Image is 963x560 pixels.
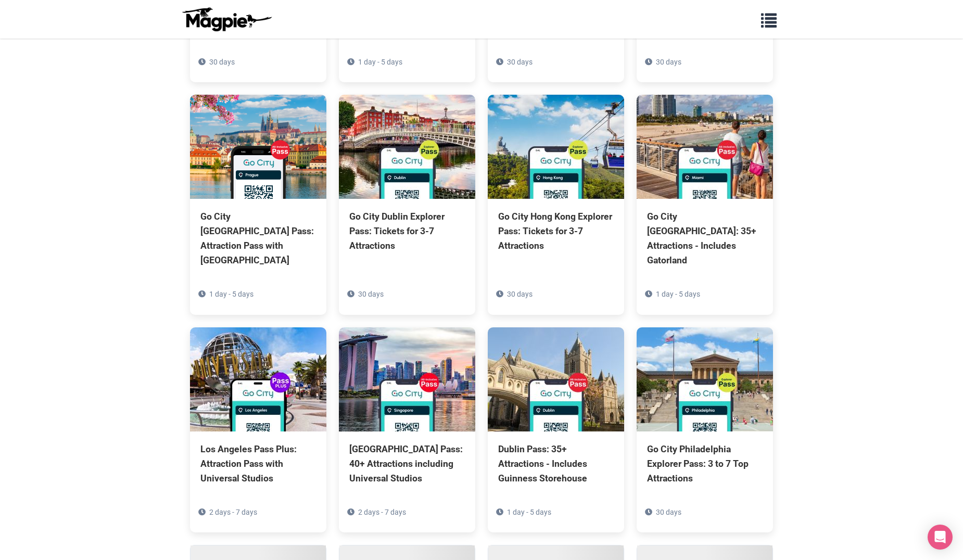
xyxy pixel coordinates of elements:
span: 30 days [507,58,533,66]
a: Los Angeles Pass Plus: Attraction Pass with Universal Studios 2 days - 7 days [190,327,326,532]
a: Go City [GEOGRAPHIC_DATA]: 35+ Attractions - Includes Gatorland 1 day - 5 days [637,95,773,315]
span: 30 days [209,58,235,66]
a: Go City Dublin Explorer Pass: Tickets for 3-7 Attractions 30 days [339,95,475,300]
img: Go City Hong Kong Explorer Pass: Tickets for 3-7 Attractions [488,95,624,199]
div: Go City [GEOGRAPHIC_DATA] Pass: Attraction Pass with [GEOGRAPHIC_DATA] [200,209,316,268]
div: Open Intercom Messenger [928,525,953,550]
a: [GEOGRAPHIC_DATA] Pass: 40+ Attractions including Universal Studios 2 days - 7 days [339,327,475,532]
a: Dublin Pass: 35+ Attractions - Includes Guinness Storehouse 1 day - 5 days [488,327,624,532]
div: Los Angeles Pass Plus: Attraction Pass with Universal Studios [200,442,316,486]
span: 30 days [358,290,384,298]
a: Go City Hong Kong Explorer Pass: Tickets for 3-7 Attractions 30 days [488,95,624,300]
span: 1 day - 5 days [209,290,254,298]
img: Go City Prague Pass: Attraction Pass with Prague Castle [190,95,326,199]
a: Go City Philadelphia Explorer Pass: 3 to 7 Top Attractions 30 days [637,327,773,532]
div: Go City Hong Kong Explorer Pass: Tickets for 3-7 Attractions [498,209,614,253]
div: [GEOGRAPHIC_DATA] Pass: 40+ Attractions including Universal Studios [349,442,465,486]
img: logo-ab69f6fb50320c5b225c76a69d11143b.png [180,7,273,32]
span: 2 days - 7 days [209,508,257,516]
img: Go City Dublin Explorer Pass: Tickets for 3-7 Attractions [339,95,475,199]
span: 1 day - 5 days [507,508,551,516]
a: Go City [GEOGRAPHIC_DATA] Pass: Attraction Pass with [GEOGRAPHIC_DATA] 1 day - 5 days [190,95,326,315]
span: 1 day - 5 days [656,290,700,298]
span: 30 days [656,58,681,66]
span: 1 day - 5 days [358,58,402,66]
div: Go City [GEOGRAPHIC_DATA]: 35+ Attractions - Includes Gatorland [647,209,763,268]
img: Go City Miami Pass: 35+ Attractions - Includes Gatorland [637,95,773,199]
span: 30 days [656,508,681,516]
img: Dublin Pass: 35+ Attractions - Includes Guinness Storehouse [488,327,624,431]
div: Dublin Pass: 35+ Attractions - Includes Guinness Storehouse [498,442,614,486]
span: 2 days - 7 days [358,508,406,516]
img: Los Angeles Pass Plus: Attraction Pass with Universal Studios [190,327,326,431]
span: 30 days [507,290,533,298]
div: Go City Philadelphia Explorer Pass: 3 to 7 Top Attractions [647,442,763,486]
img: Go City Philadelphia Explorer Pass: 3 to 7 Top Attractions [637,327,773,431]
img: Singapore Pass: 40+ Attractions including Universal Studios [339,327,475,431]
div: Go City Dublin Explorer Pass: Tickets for 3-7 Attractions [349,209,465,253]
